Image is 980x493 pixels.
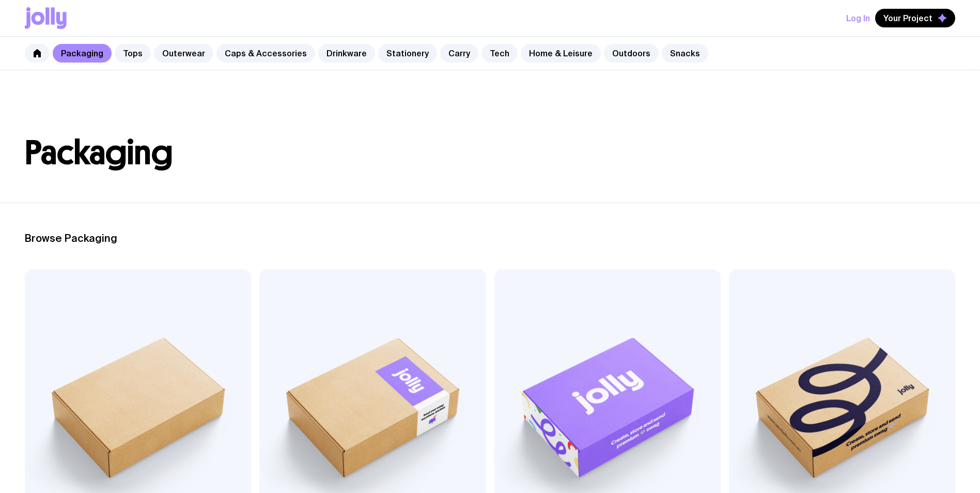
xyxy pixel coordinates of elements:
[378,44,437,63] a: Stationery
[846,9,870,27] button: Log In
[25,136,955,170] h1: Packaging
[53,44,112,63] a: Packaging
[115,44,151,63] a: Tops
[875,9,955,27] button: Your Project
[216,44,315,63] a: Caps & Accessories
[154,44,213,63] a: Outerwear
[481,44,518,63] a: Tech
[883,13,932,23] span: Your Project
[25,232,955,244] h2: Browse Packaging
[521,44,601,63] a: Home & Leisure
[318,44,375,63] a: Drinkware
[440,44,478,63] a: Carry
[604,44,659,63] a: Outdoors
[662,44,708,63] a: Snacks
